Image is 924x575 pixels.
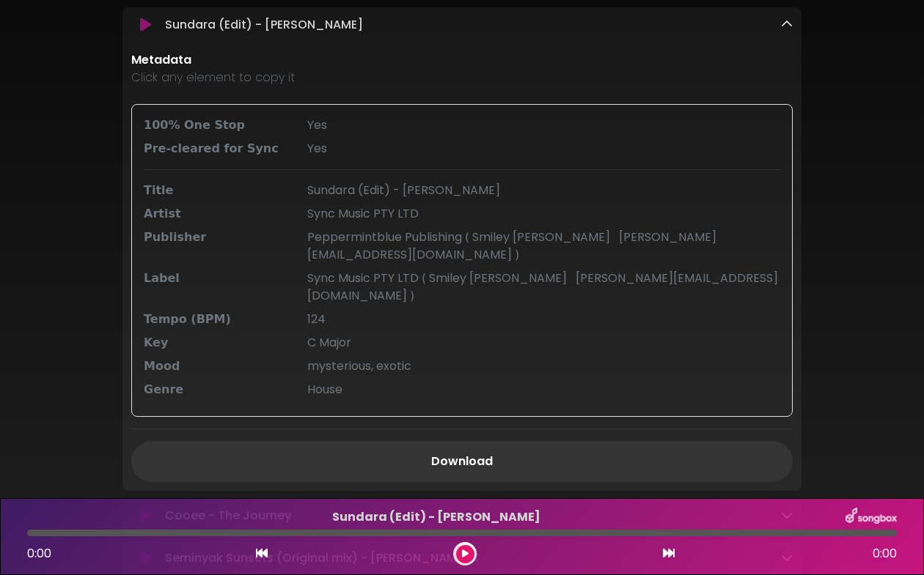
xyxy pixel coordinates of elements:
[307,182,500,199] span: Sundara (Edit) - [PERSON_NAME]
[165,16,781,34] p: Sundara (Edit) - [PERSON_NAME]
[135,381,298,398] div: Genre
[307,270,419,286] span: Sync Music PTY LTD
[135,229,298,264] div: Publisher
[873,545,897,563] span: 0:00
[131,69,793,86] p: Click any element to copy it
[307,357,411,374] span: mysterious, exotic
[135,140,298,157] div: Pre-cleared for Sync
[135,270,298,305] div: Label
[298,229,789,264] div: ( )
[298,270,789,305] div: ( )
[135,182,298,199] div: Title
[307,229,462,245] span: Peppermintblue Publishing
[307,270,778,304] span: Smiley [PERSON_NAME] [PERSON_NAME][EMAIL_ADDRESS][DOMAIN_NAME]
[131,51,793,69] p: Metadata
[131,441,793,482] a: Download
[135,311,298,328] div: Tempo (BPM)
[307,205,419,222] span: Sync Music PTY LTD
[307,140,327,157] span: Yes
[307,229,716,263] span: Smiley [PERSON_NAME] [PERSON_NAME][EMAIL_ADDRESS][DOMAIN_NAME]
[307,116,327,133] span: Yes
[135,116,298,134] div: 100% One Stop
[27,508,846,526] p: Sundara (Edit) - [PERSON_NAME]
[846,508,897,527] img: songbox-logo-white.png
[307,311,326,327] span: 124
[27,545,51,562] span: 0:00
[135,205,298,223] div: Artist
[307,334,351,351] span: C Major
[307,381,342,398] span: House
[135,334,298,352] div: Key
[135,357,298,375] div: Mood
